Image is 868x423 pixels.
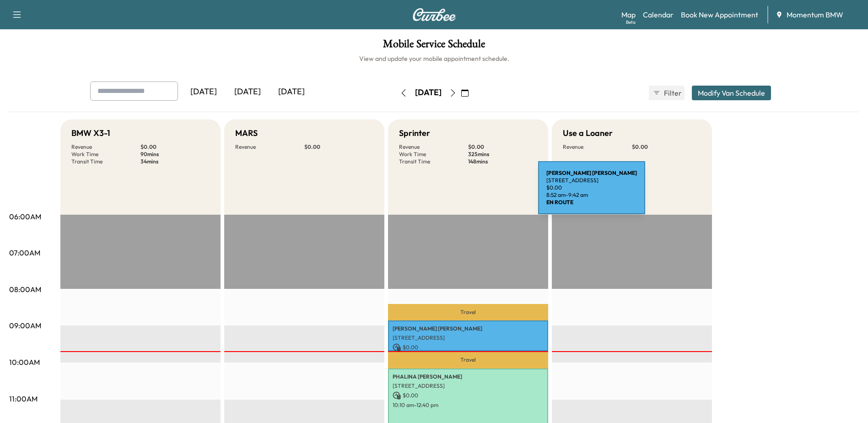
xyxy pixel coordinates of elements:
[468,151,537,158] p: 325 mins
[9,284,41,295] p: 08:00AM
[393,334,544,342] p: [STREET_ADDRESS]
[71,143,140,151] p: Revenue
[399,158,468,165] p: Transit Time
[563,127,613,140] h5: Use a Loaner
[393,325,544,332] p: [PERSON_NAME] [PERSON_NAME]
[787,9,843,20] span: Momentum BMW
[415,87,442,98] div: [DATE]
[9,247,40,258] p: 07:00AM
[546,184,637,191] p: $ 0.00
[226,81,270,103] div: [DATE]
[621,9,636,20] a: MapBeta
[235,143,304,151] p: Revenue
[399,143,468,151] p: Revenue
[643,9,674,20] a: Calendar
[393,343,544,352] p: $ 0.00
[140,151,210,158] p: 90 mins
[393,373,544,380] p: PHALINA [PERSON_NAME]
[649,86,685,100] button: Filter
[9,393,38,404] p: 11:00AM
[546,169,637,176] b: [PERSON_NAME] [PERSON_NAME]
[71,158,140,165] p: Transit Time
[9,320,41,331] p: 09:00AM
[399,127,430,140] h5: Sprinter
[270,81,313,103] div: [DATE]
[393,401,544,409] p: 10:10 am - 12:40 pm
[681,9,758,20] a: Book New Appointment
[9,357,40,368] p: 10:00AM
[664,87,680,98] span: Filter
[140,143,210,151] p: $ 0.00
[692,86,771,100] button: Modify Van Schedule
[71,151,140,158] p: Work Time
[388,351,548,369] p: Travel
[546,177,637,184] p: [STREET_ADDRESS]
[182,81,226,103] div: [DATE]
[546,199,573,206] b: EN ROUTE
[468,143,537,151] p: $ 0.00
[140,158,210,165] p: 34 mins
[399,151,468,158] p: Work Time
[9,38,859,54] h1: Mobile Service Schedule
[412,8,456,21] img: Curbee Logo
[546,191,637,199] p: 8:52 am - 9:42 am
[393,382,544,390] p: [STREET_ADDRESS]
[235,127,258,140] h5: MARS
[468,158,537,165] p: 148 mins
[632,143,701,151] p: $ 0.00
[9,54,859,63] h6: View and update your mobile appointment schedule.
[626,19,636,26] div: Beta
[563,143,632,151] p: Revenue
[71,127,110,140] h5: BMW X3-1
[393,391,544,400] p: $ 0.00
[304,143,373,151] p: $ 0.00
[388,304,548,320] p: Travel
[9,211,41,222] p: 06:00AM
